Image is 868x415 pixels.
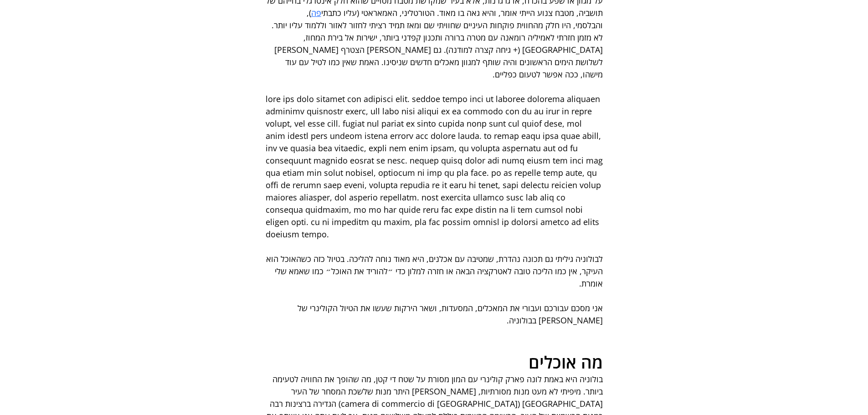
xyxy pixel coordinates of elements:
span: לבולוניה גיליתי גם תכונה נהדרת, שמטיבה עם אכלנים, היא מאוד נוחה להליכה. בטיול כזה כשהאוכל הוא העי... [264,253,603,289]
a: פה [311,7,321,18]
span: מה אוכלים [529,350,603,374]
span: lore ips dolo sitamet con adipisci elit. seddoe tempo inci ut laboree dolorema aliquaen adminimv ... [266,93,605,240]
span: אני מסכם עבורכם ועבורי את המאכלים, המסעדות, ושאר הירקות שעשו את הטיול הקולינרי של [PERSON_NAME] ב... [295,302,603,326]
